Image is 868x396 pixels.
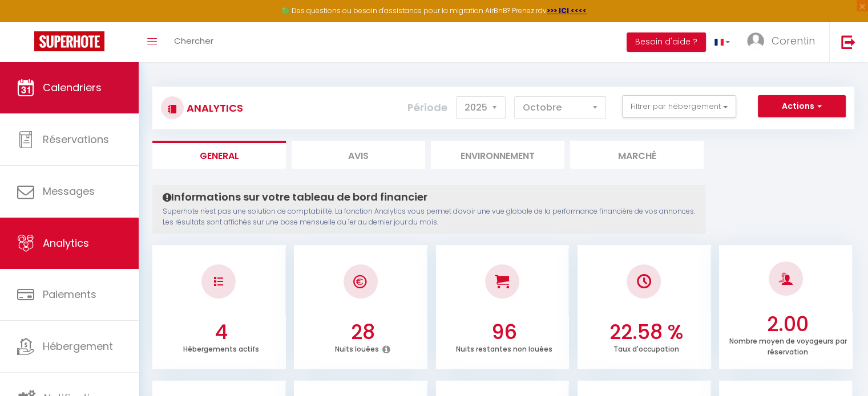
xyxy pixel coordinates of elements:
[43,236,89,250] span: Analytics
[407,95,447,120] label: Période
[729,334,846,357] p: Nombre moyen de voyageurs par réservation
[163,206,695,228] p: Superhote n'est pas une solution de comptabilité. La fonction Analytics vous permet d'avoir une v...
[152,141,286,169] li: General
[738,22,829,62] a: ... Corentin
[214,277,223,286] img: NO IMAGE
[570,141,704,169] li: Marché
[442,320,566,344] h3: 96
[43,132,109,146] span: Réservations
[183,342,259,354] p: Hébergements actifs
[174,35,213,47] span: Chercher
[43,184,95,198] span: Messages
[584,320,708,344] h3: 22.58 %
[43,339,113,353] span: Hébergement
[165,22,222,62] a: Chercher
[758,95,846,118] button: Actions
[772,34,815,48] span: Corentin
[301,320,425,344] h3: 28
[726,312,850,336] h3: 2.00
[43,80,102,95] span: Calendriers
[547,6,587,15] a: >>> ICI <<<<
[335,342,379,354] p: Nuits louées
[627,32,706,52] button: Besoin d'aide ?
[456,342,552,354] p: Nuits restantes non louées
[747,32,764,50] img: ...
[34,31,104,51] img: Super Booking
[613,342,679,354] p: Taux d'occupation
[841,35,855,49] img: logout
[622,95,736,118] button: Filtrer par hébergement
[43,287,96,301] span: Paiements
[431,141,564,169] li: Environnement
[184,95,243,121] h3: Analytics
[163,191,695,203] h4: Informations sur votre tableau de bord financier
[292,141,425,169] li: Avis
[159,320,283,344] h3: 4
